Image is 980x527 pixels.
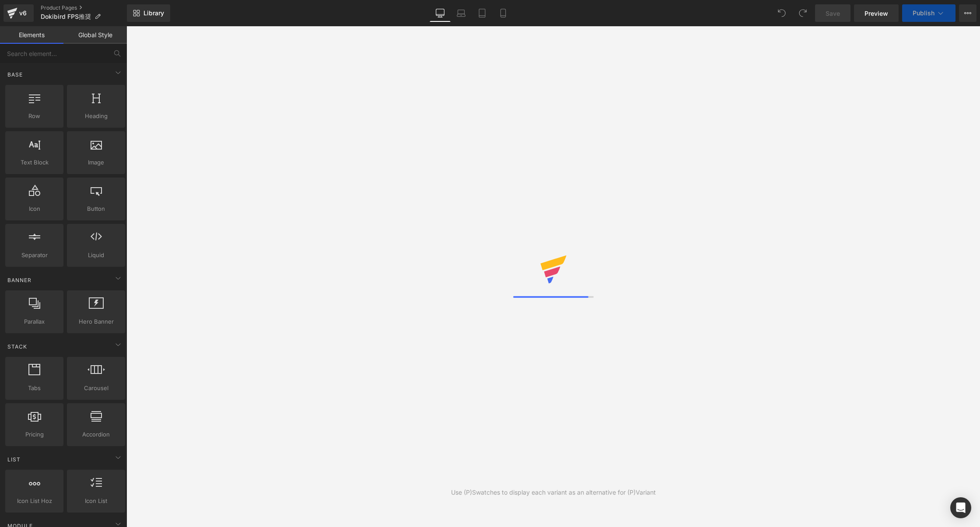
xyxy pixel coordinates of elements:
[8,317,61,326] span: Parallax
[70,251,122,260] span: Liquid
[472,4,493,22] a: Tablet
[70,204,122,213] span: Button
[451,488,656,497] div: Use (P)Swatches to display each variant as an alternative for (P)Variant
[17,7,28,19] div: v6
[950,497,971,518] div: Open Intercom Messenger
[826,9,840,18] span: Save
[70,430,122,439] span: Accordion
[7,455,21,464] span: List
[773,4,791,22] button: Undo
[8,496,61,506] span: Icon List Hoz
[8,158,61,167] span: Text Block
[902,4,955,22] button: Publish
[41,4,127,11] a: Product Pages
[70,317,122,326] span: Hero Banner
[70,158,122,167] span: Image
[7,70,24,79] span: Base
[8,251,61,260] span: Separator
[63,26,127,44] a: Global Style
[8,204,61,213] span: Icon
[864,9,888,18] span: Preview
[7,342,28,351] span: Stack
[854,4,899,22] a: Preview
[430,4,451,22] a: Desktop
[794,4,812,22] button: Redo
[493,4,514,22] a: Mobile
[143,9,164,17] span: Library
[70,112,122,121] span: Heading
[913,10,934,17] span: Publish
[127,4,170,22] a: New Library
[8,112,61,121] span: Row
[7,276,32,284] span: Banner
[41,13,91,20] span: Dokibird FPS推奨
[70,496,122,506] span: Icon List
[959,4,976,22] button: More
[3,4,34,22] a: v6
[451,4,472,22] a: Laptop
[70,384,122,393] span: Carousel
[8,430,61,439] span: Pricing
[8,384,61,393] span: Tabs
